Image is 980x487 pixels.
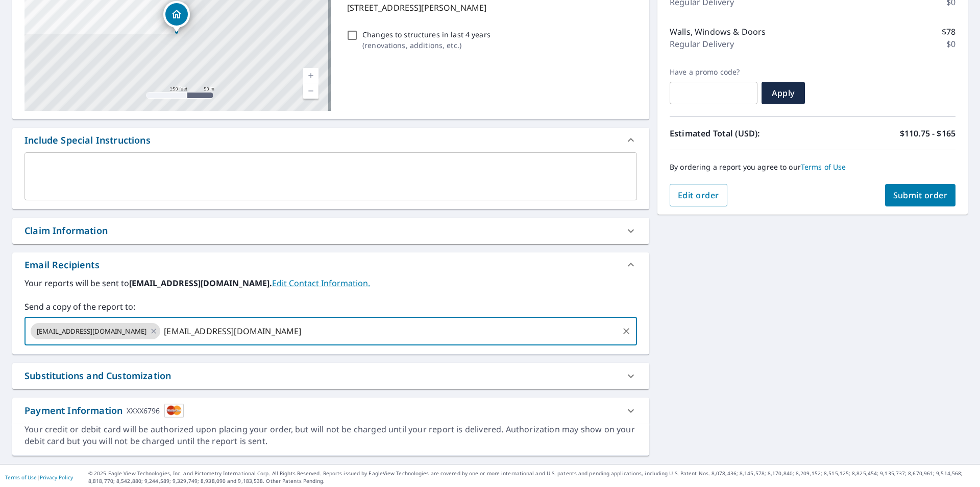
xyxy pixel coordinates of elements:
a: Privacy Policy [40,474,73,481]
p: © 2025 Eagle View Technologies, Inc. and Pictometry International Corp. All Rights Reserved. Repo... [88,470,975,485]
div: Email Recipients [12,252,649,277]
div: Email Recipients [24,258,100,272]
p: | [5,474,73,480]
p: ( renovations, additions, etc. ) [362,40,491,51]
a: Terms of Use [801,162,846,172]
p: By ordering a report you agree to our [670,163,955,172]
span: Submit order [893,190,948,201]
div: [EMAIL_ADDRESS][DOMAIN_NAME] [31,323,160,339]
a: Current Level 17, Zoom In [303,68,318,83]
a: Terms of Use [5,474,37,481]
label: Your reports will be sent to [24,277,637,289]
button: Apply [762,82,805,104]
div: Your credit or debit card will be authorized upon placing your order, but will not be charged unt... [24,424,637,447]
p: Estimated Total (USD): [670,127,813,140]
b: [EMAIL_ADDRESS][DOMAIN_NAME]. [129,277,272,289]
p: [STREET_ADDRESS][PERSON_NAME] [347,2,633,14]
button: Edit order [670,184,727,206]
div: Substitutions and Customization [12,363,649,389]
label: Have a promo code? [670,67,757,77]
div: Include Special Instructions [24,133,151,147]
button: Submit order [885,184,956,206]
div: Payment InformationXXXX6796cardImage [12,398,649,424]
p: $78 [942,26,955,38]
span: [EMAIL_ADDRESS][DOMAIN_NAME] [31,327,153,336]
div: Substitutions and Customization [24,369,171,383]
div: Include Special Instructions [12,128,649,152]
label: Send a copy of the report to: [24,300,637,313]
div: Claim Information [24,224,108,238]
div: Dropped pin, building 1, Residential property, 1001 Allen St Charlotte, NC 28205 [163,1,190,33]
a: EditContactInfo [272,277,370,289]
p: $0 [946,38,955,50]
div: Payment Information [24,404,184,418]
span: Apply [770,87,797,99]
p: Regular Delivery [670,38,734,50]
div: XXXX6796 [127,404,160,418]
p: Walls, Windows & Doors [670,26,766,38]
div: Claim Information [12,218,649,244]
span: Edit order [678,190,719,201]
p: Changes to structures in last 4 years [362,29,491,40]
button: Clear [619,324,633,338]
img: cardImage [164,404,184,418]
a: Current Level 17, Zoom Out [303,83,318,99]
p: $110.75 - $165 [900,127,955,140]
